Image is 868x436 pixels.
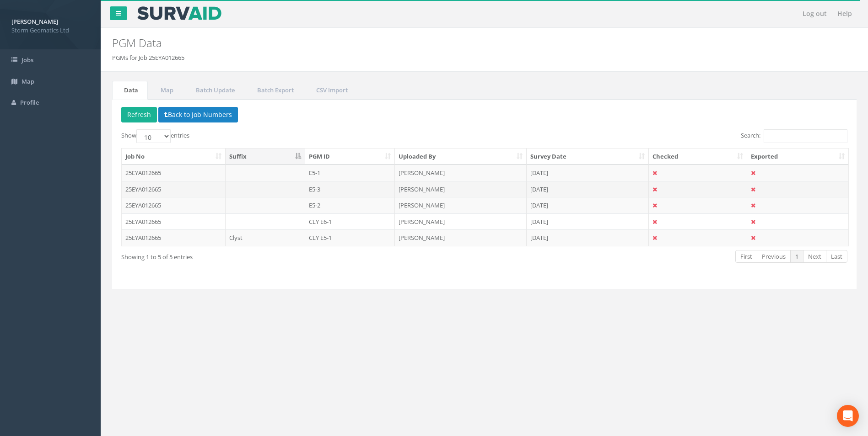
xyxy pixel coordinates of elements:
th: Suffix: activate to sort column descending [226,149,305,165]
td: [DATE] [527,213,649,230]
td: CLY E6-1 [305,213,395,230]
td: [DATE] [527,181,649,197]
td: [PERSON_NAME] [395,181,527,197]
td: 25EYA012665 [122,229,226,246]
td: [DATE] [527,229,649,246]
button: Refresh [121,107,157,122]
a: 1 [790,250,803,263]
a: Batch Export [245,81,303,100]
div: Showing 1 to 5 of 5 entries [121,249,416,261]
td: [PERSON_NAME] [395,213,527,230]
th: Uploaded By: activate to sort column ascending [395,149,527,165]
td: [DATE] [527,165,649,181]
td: [DATE] [527,197,649,213]
a: Data [112,81,148,100]
td: 25EYA012665 [122,197,226,213]
span: Jobs [22,56,33,64]
td: 25EYA012665 [122,213,226,230]
th: Job No: activate to sort column ascending [122,149,226,165]
td: [PERSON_NAME] [395,229,527,246]
span: Storm Geomatics Ltd [11,26,89,35]
td: E5-3 [305,181,395,197]
li: PGMs for Job 25EYA012665 [112,53,184,62]
a: Previous [757,250,791,263]
span: Map [22,77,34,85]
td: CLY E5-1 [305,229,395,246]
label: Show entries [121,129,189,143]
a: Last [826,250,847,263]
input: Search: [764,129,847,143]
select: Showentries [136,129,171,143]
label: Search: [741,129,847,143]
a: Next [803,250,826,263]
span: Profile [20,98,39,106]
td: [PERSON_NAME] [395,165,527,181]
div: Open Intercom Messenger [837,405,859,427]
a: [PERSON_NAME] Storm Geomatics Ltd [11,15,89,34]
th: Survey Date: activate to sort column ascending [527,149,649,165]
td: 25EYA012665 [122,165,226,181]
td: E5-1 [305,165,395,181]
a: Batch Update [184,81,244,100]
a: Map [149,81,183,100]
td: Clyst [226,229,305,246]
a: CSV Import [304,81,357,100]
th: Checked: activate to sort column ascending [649,149,747,165]
td: 25EYA012665 [122,181,226,197]
th: Exported: activate to sort column ascending [747,149,848,165]
h2: PGM Data [112,37,730,49]
a: First [735,250,757,263]
button: Back to Job Numbers [158,107,238,122]
td: [PERSON_NAME] [395,197,527,213]
th: PGM ID: activate to sort column ascending [305,149,395,165]
td: E5-2 [305,197,395,213]
strong: [PERSON_NAME] [11,17,58,26]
